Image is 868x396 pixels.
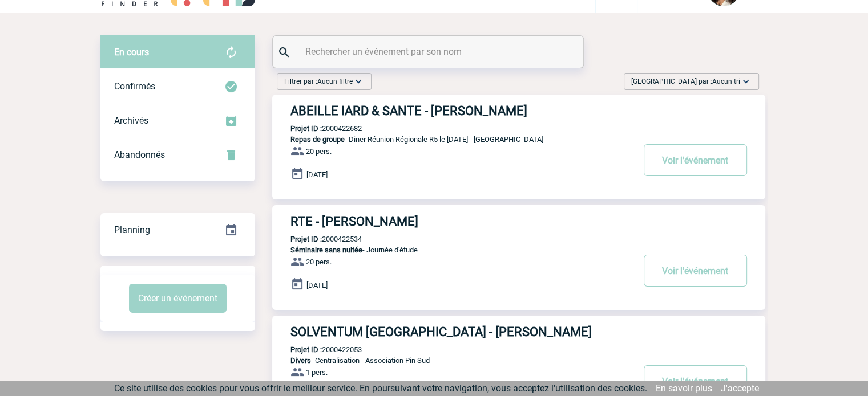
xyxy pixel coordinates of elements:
div: Retrouvez ici tous vos événements annulés [100,138,255,172]
span: Séminaire sans nuitée [290,246,362,254]
span: Repas de groupe [290,135,345,144]
a: RTE - [PERSON_NAME] [272,214,765,228]
a: ABEILLE IARD & SANTE - [PERSON_NAME] [272,104,765,118]
div: Retrouvez ici tous vos évènements avant confirmation [100,35,255,70]
span: En cours [114,47,149,58]
h3: ABEILLE IARD & SANTE - [PERSON_NAME] [290,104,633,118]
div: Retrouvez ici tous les événements que vous avez décidé d'archiver [100,104,255,138]
button: Voir l'événement [644,255,747,287]
span: Confirmés [114,81,155,92]
span: Ce site utilise des cookies pour vous offrir le meilleur service. En poursuivant votre navigation... [114,383,647,394]
span: 20 pers. [306,147,332,156]
span: Planning [114,224,150,235]
span: 20 pers. [306,258,332,266]
button: Voir l'événement [644,144,747,176]
button: Créer un événement [129,284,227,313]
span: [DATE] [306,281,328,289]
a: En savoir plus [656,383,712,394]
a: J'accepte [721,383,759,394]
div: Retrouvez ici tous vos événements organisés par date et état d'avancement [100,213,255,247]
span: [DATE] [306,170,328,179]
img: baseline_expand_more_white_24dp-b.png [353,76,364,87]
span: 1 pers. [306,368,328,377]
span: Aucun tri [712,77,740,85]
p: 2000422053 [272,345,362,354]
span: Divers [290,356,311,365]
h3: SOLVENTUM [GEOGRAPHIC_DATA] - [PERSON_NAME] [290,325,633,339]
span: Archivés [114,115,148,126]
p: 2000422682 [272,124,362,133]
b: Projet ID : [290,345,322,354]
p: - Centralisation - Association Pin Sud [272,356,633,365]
span: Filtrer par : [284,76,353,87]
b: Projet ID : [290,124,322,133]
span: Abandonnés [114,149,165,160]
p: 2000422534 [272,235,362,243]
img: baseline_expand_more_white_24dp-b.png [740,76,752,87]
h3: RTE - [PERSON_NAME] [290,214,633,228]
b: Projet ID : [290,235,322,243]
a: Planning [100,213,255,246]
span: Aucun filtre [317,77,353,85]
span: [GEOGRAPHIC_DATA] par : [631,76,740,87]
p: - Journée d'étude [272,246,633,254]
p: - Diner Réunion Régionale R5 le [DATE] - [GEOGRAPHIC_DATA] [272,135,633,144]
input: Rechercher un événement par son nom [302,43,556,60]
a: SOLVENTUM [GEOGRAPHIC_DATA] - [PERSON_NAME] [272,325,765,339]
